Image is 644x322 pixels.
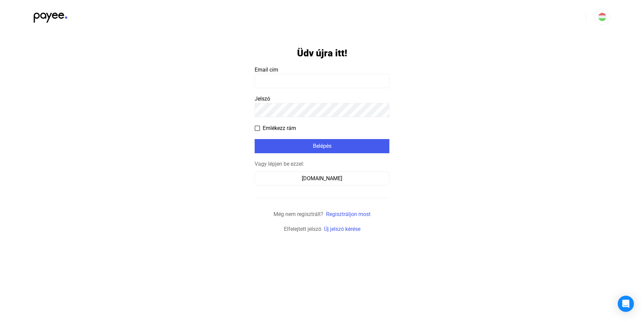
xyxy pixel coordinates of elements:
span: Elfelejtett jelszó [284,226,321,232]
span: Még nem regisztrált? [273,211,323,217]
span: Email cím [255,66,278,73]
a: Regisztráljon most [326,211,371,217]
button: [DOMAIN_NAME] [255,171,389,186]
a: [DOMAIN_NAME] [255,175,389,182]
div: Open Intercom Messenger [618,296,634,312]
button: HU [594,9,610,25]
div: Vagy lépjen be ezzel: [255,160,389,168]
div: Belépés [257,142,387,150]
span: Emlékezz rám [263,124,296,132]
span: Jelszó [255,96,270,102]
h1: Üdv újra itt! [297,47,347,59]
button: Belépés [255,139,389,153]
img: HU [598,13,606,21]
a: Új jelszó kérése [324,226,360,232]
div: [DOMAIN_NAME] [257,175,387,183]
img: black-payee-blue-dot.svg [34,9,67,23]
